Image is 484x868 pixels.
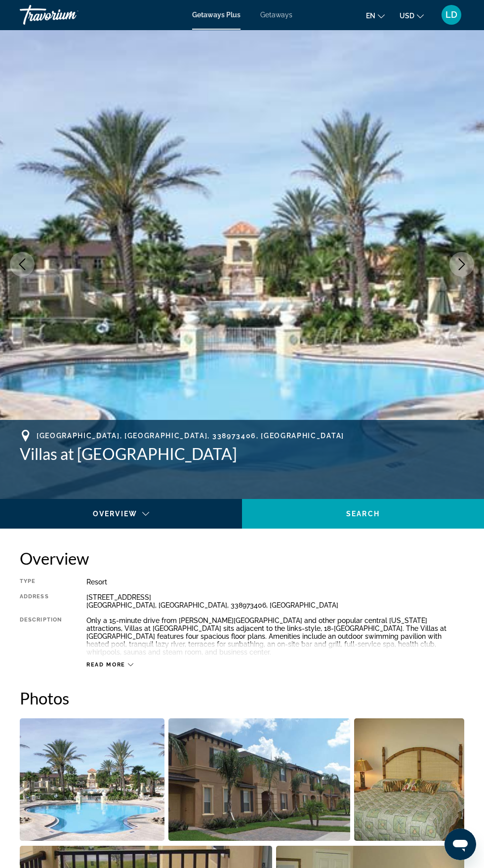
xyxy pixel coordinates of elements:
[20,593,62,609] div: Address
[346,510,380,518] span: Search
[354,718,464,841] button: Open full-screen image slider
[400,8,424,23] button: Change currency
[20,444,464,464] h1: Villas at [GEOGRAPHIC_DATA]
[20,2,119,28] a: Travorium
[444,828,476,860] iframe: Button to launch messaging window
[20,718,164,841] button: Open full-screen image slider
[366,12,375,20] span: en
[37,432,344,440] span: [GEOGRAPHIC_DATA], [GEOGRAPHIC_DATA], 338973406, [GEOGRAPHIC_DATA]
[449,252,474,277] button: Next image
[20,617,62,656] div: Description
[366,8,385,23] button: Change language
[260,11,292,19] a: Getaways
[192,11,241,19] a: Getaways Plus
[439,4,464,25] button: User Menu
[86,661,125,668] span: Read more
[86,578,464,586] div: Resort
[86,661,133,668] button: Read more
[20,548,464,568] h2: Overview
[20,688,464,708] h2: Photos
[445,10,457,20] span: LD
[242,499,484,529] button: Search
[400,12,414,20] span: USD
[86,617,464,656] div: Only a 15-minute drive from [PERSON_NAME][GEOGRAPHIC_DATA] and other popular central [US_STATE] a...
[168,718,350,841] button: Open full-screen image slider
[86,593,464,609] div: [STREET_ADDRESS] [GEOGRAPHIC_DATA], [GEOGRAPHIC_DATA], 338973406, [GEOGRAPHIC_DATA]
[20,578,62,586] div: Type
[10,252,35,277] button: Previous image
